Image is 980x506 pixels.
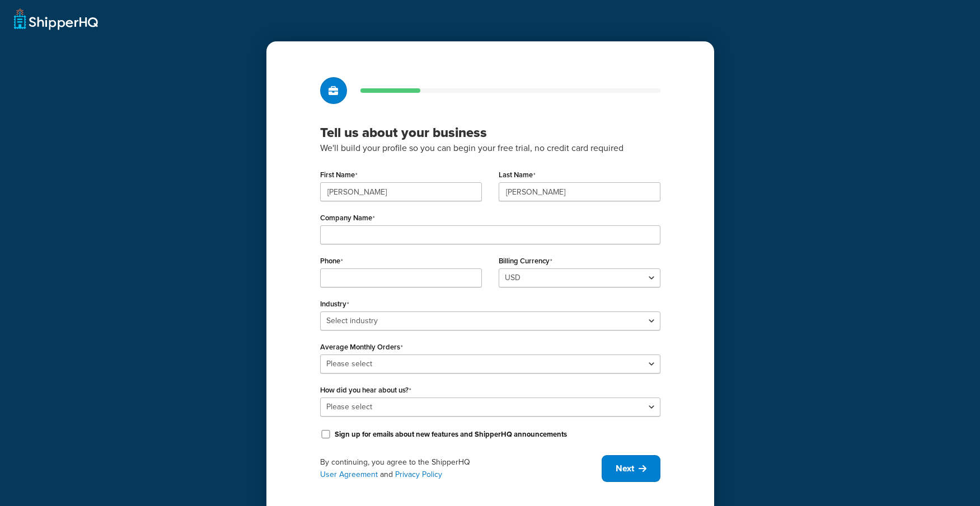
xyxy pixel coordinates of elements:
[499,171,536,179] label: Last Name
[320,386,411,395] label: How did you hear about us?
[320,469,378,480] a: User Agreement
[320,214,375,223] label: Company Name
[335,429,567,439] label: Sign up for emails about new features and ShipperHQ announcements
[320,257,343,266] label: Phone
[320,456,602,481] div: By continuing, you agree to the ShipperHQ and
[320,141,660,155] p: We'll build your profile so you can begin your free trial, no credit card required
[602,455,660,482] button: Next
[320,300,349,309] label: Industry
[320,124,660,141] h3: Tell us about your business
[616,462,634,475] span: Next
[320,343,403,352] label: Average Monthly Orders
[499,257,552,266] label: Billing Currency
[320,171,358,179] label: First Name
[395,469,442,480] a: Privacy Policy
